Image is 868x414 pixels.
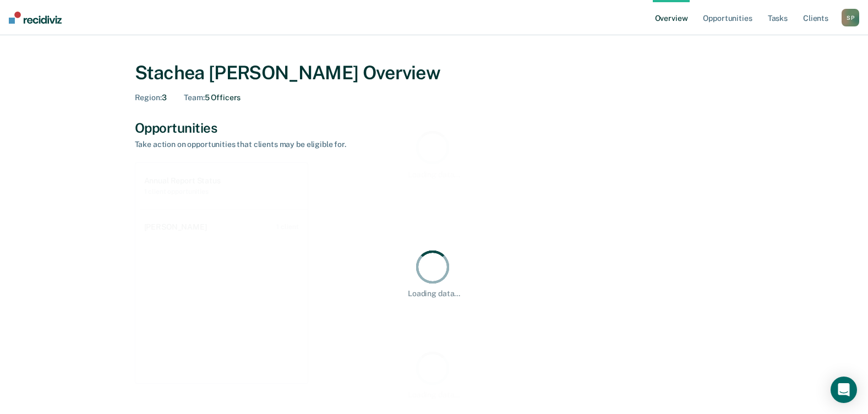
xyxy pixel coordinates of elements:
div: Stachea [PERSON_NAME] Overview [135,62,734,84]
div: 5 Officers [184,93,241,102]
div: 3 [135,93,167,102]
span: Team : [184,93,204,102]
div: [PERSON_NAME] [144,222,211,232]
h2: 1 client opportunities [144,188,221,195]
button: SP [842,9,859,26]
span: Region : [135,93,162,102]
div: S P [842,9,859,26]
div: 1 client [276,223,298,231]
img: Recidiviz [9,12,62,24]
h1: Annual Report Status [144,176,221,186]
a: [PERSON_NAME] 1 client [140,211,308,243]
div: Open Intercom Messenger [831,377,857,403]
